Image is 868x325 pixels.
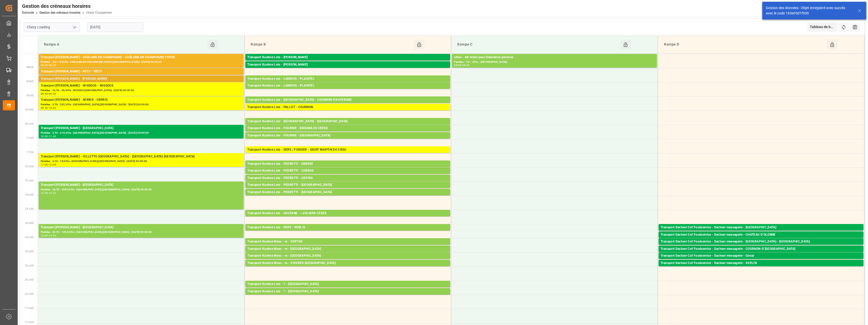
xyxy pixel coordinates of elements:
div: Palettes : 28,TU : 2055,Ville : [GEOGRAPHIC_DATA],[GEOGRAPHIC_DATA] : [DATE] 00:00:00 [41,188,242,192]
div: Palettes : 2,TU : 881,Ville : [GEOGRAPHIC_DATA],[GEOGRAPHIC_DATA] : [DATE] 00:00:00 [247,60,448,64]
a: Domicile [22,11,34,14]
div: Transport Kuehne Lots - ? - [GEOGRAPHIC_DATA] [247,289,448,294]
div: Transport Kuehne Lots - LANDOIS - PLAINTEL [247,83,448,88]
div: Palettes : 5,TU : 538,Ville : ~COLMAR CEDEX,Arrivée : [DATE] 00:00:00 [247,216,448,220]
div: Transport Kuehne Mess - m - VOIVRES-[GEOGRAPHIC_DATA] [247,261,448,266]
div: Palettes : ,TU : 87,Ville : VERTOU,[GEOGRAPHIC_DATA] : [DATE] 00:00:00 [247,244,448,249]
div: Transport Kuehne Lots - DERE / FOSSIER - SAINT MARTIN DU CRAU [247,147,448,152]
span: 15 h 30 [25,264,34,267]
div: Palettes : 3,TU : 315,Ville : [GEOGRAPHIC_DATA],[GEOGRAPHIC_DATA] : [DATE] 00:00:00 [41,131,242,135]
span: 14 h 30 [25,236,34,239]
div: 11:00 [49,135,56,137]
span: 09:30 [27,94,34,97]
span: 13 h 00 [25,193,34,196]
div: Transport Kuehne Lots - [PERSON_NAME] [247,62,448,67]
div: 10:30 [41,135,48,137]
div: - [461,64,462,66]
div: Transport [PERSON_NAME] - WISSOUS - WISSOUS [41,83,242,88]
div: Transport Dachser Cof Foodservice - Dachser messagerie - Genay [661,253,861,258]
div: Transport Kuehne Lots - PEDRETTI - [GEOGRAPHIC_DATA] [247,182,448,188]
div: 09:30 [49,93,56,95]
div: Palettes : 4,TU : 340,Ville : [GEOGRAPHIC_DATA],[GEOGRAPHIC_DATA] : [DATE] 00:00:00 [247,173,448,178]
div: Transport Dachser Cof Foodservice - Dachser messagerie - [GEOGRAPHIC_DATA] - [GEOGRAPHIC_DATA] [661,239,861,244]
span: 10 h 00 [25,108,34,111]
div: Palettes : 1,TU : 54,Ville : [PERSON_NAME],[GEOGRAPHIC_DATA] : [DATE] 00:00:00 [41,82,242,86]
div: Palettes : 3,TU : 18,Ville : [GEOGRAPHIC_DATA],[GEOGRAPHIC_DATA] : [DATE] 00:00:00 [41,159,242,164]
span: 17 h 30 [25,321,34,324]
div: Rampe A [42,40,207,49]
div: Transport Kuehne Lots - SAVERNE - ~COLMAR CEDEX [247,211,448,216]
div: Transport Dachser Cof Foodservice - Dachser messagerie - [GEOGRAPHIC_DATA] [661,225,861,230]
div: - [48,93,49,95]
div: Palettes : 1,TU : 64,Ville : [GEOGRAPHIC_DATA],[GEOGRAPHIC_DATA] : [DATE] 00:00:00 [247,258,448,263]
div: Palettes : ,TU : 36,Ville : RECY,[GEOGRAPHIC_DATA] : [DATE] 00:00:00 [41,74,242,78]
div: Palettes : 2,TU : ,Ville : [GEOGRAPHIC_DATA],[GEOGRAPHIC_DATA] : [DATE] 00:00:00 [247,188,448,192]
span: 09:00 [27,80,34,83]
div: Palettes : ,TU : ,Ville : ,[GEOGRAPHIC_DATA] : [454,60,655,64]
div: Transport [PERSON_NAME] - SERRIS - SERRIS [41,97,242,103]
div: Transport Kuehne Lots - [GEOGRAPHIC_DATA] - COURNON D’AUVERGNE [247,97,448,103]
span: 11:30 [27,151,34,154]
div: Transport Kuehne Mess - m - [GEOGRAPHIC_DATA] [247,247,448,252]
div: Transport Kuehne Lots - DERE - SENLIS [247,225,448,230]
div: Palettes : 2,TU : 112,Ville : ERBREE,[GEOGRAPHIC_DATA] : [DATE] 00:00:00 [247,167,448,171]
div: 12:00 [49,164,56,166]
div: Transport Kuehne Mess - m - VERTOU [247,239,448,244]
div: 11:30 [41,164,48,166]
div: Palettes : 3,TU : 592,Ville : [GEOGRAPHIC_DATA],[GEOGRAPHIC_DATA] : [DATE] 00:00:00 [41,103,242,107]
span: 15 h 00 [25,250,34,253]
div: Palettes : 1,TU : 126,Ville : [GEOGRAPHIC_DATA],[GEOGRAPHIC_DATA] : [DATE] 00:00:00 [247,103,448,107]
div: Transport Kuehne Lots - LANDOIS - PLAINTEL [247,76,448,82]
div: - [48,234,49,237]
div: Transport Kuehne Lots - ? - [GEOGRAPHIC_DATA] [247,282,448,287]
div: - [48,135,49,137]
div: Gestion des créneaux horaires [22,2,112,10]
a: Gestion des créneaux horaires [39,11,80,14]
div: 10:00 [49,107,56,109]
div: Palettes : 3,TU : 421,Ville : [GEOGRAPHIC_DATA],[GEOGRAPHIC_DATA] : [DATE] 00:00:00 [247,124,448,128]
div: Palettes : ,TU : 285,Ville : [GEOGRAPHIC_DATA],[GEOGRAPHIC_DATA] : [DATE] 00:00:00 [247,230,448,234]
span: 12 h 30 [25,179,34,182]
div: Palettes : 1,TU : 9,Ville : [GEOGRAPHIC_DATA],[GEOGRAPHIC_DATA] : [DATE] 00:00:00 [661,230,861,234]
input: Type à rechercher/sélectionner [24,22,80,32]
div: Palettes : 1,TU : 19,Ville : AVELIN,[GEOGRAPHIC_DATA] : [DATE] 00:00:00 [661,266,861,270]
button: Ouvrir le menu [71,23,78,31]
div: Transport Kuehne Lots - FOURNIE - BRIGNOLES CEDEX [247,126,448,131]
div: Palettes : 1,TU : ,Ville : [GEOGRAPHIC_DATA],[GEOGRAPHIC_DATA] : [DATE] 00:00:00 [247,252,448,256]
div: Transport Kuehne Lots - PEDRETTI - [GEOGRAPHIC_DATA] [247,190,448,195]
div: 13:30 [49,192,56,194]
div: Transport [PERSON_NAME] - VILLETTE-[GEOGRAPHIC_DATA] - [GEOGRAPHIC_DATA]-[GEOGRAPHIC_DATA] [41,154,242,159]
div: Rampe C [455,40,620,49]
div: 08:30 [49,64,56,66]
div: Transport [PERSON_NAME] - [GEOGRAPHIC_DATA] [41,126,242,131]
div: - [48,107,49,109]
div: Transport [PERSON_NAME] - [GEOGRAPHIC_DATA] [41,225,242,230]
div: Rampe B [249,40,414,49]
input: JJ-MM-AAAA [87,22,143,32]
div: Palettes : ,TU : 18,Ville : CHALONS EN CHAMPAGNE CEDEX,[GEOGRAPHIC_DATA] : [DATE] 00:00:00 [41,60,242,64]
div: 08:00 [41,64,48,66]
div: Transport Kuehne Lots - [GEOGRAPHIC_DATA] - [GEOGRAPHIC_DATA] [247,119,448,124]
div: Transport Dachser Cof Foodservice - Dachser messagerie - CHATEAU D’OLONNE [661,232,861,237]
div: Transport [PERSON_NAME] - [GEOGRAPHIC_DATA] [41,182,242,188]
span: 08:30 [27,66,34,69]
div: Palettes : ,TU : 116,Ville : [GEOGRAPHIC_DATA],[GEOGRAPHIC_DATA] : [DATE] 00:00:00 [247,195,448,199]
div: Transport [PERSON_NAME] - CHÂLONS EN CHAMPAGNE - CHÂLONS EN CHAMPAGNE CEDEX [41,55,242,60]
div: Palettes : ,TU : 623,Ville : [GEOGRAPHIC_DATA],[GEOGRAPHIC_DATA] : [DATE] 00:00:00 [247,152,448,157]
div: 08:00 [454,64,461,66]
div: Palettes : ,TU : 71,Ville : [GEOGRAPHIC_DATA],[GEOGRAPHIC_DATA] : [DATE] 00:00:00 [247,266,448,270]
div: Palettes : 2,TU : 671,Ville : [GEOGRAPHIC_DATA],[GEOGRAPHIC_DATA] : [DATE] 00:00:00 [247,294,448,298]
div: Palettes : ,TU : 76,Ville : CESTAS,[GEOGRAPHIC_DATA] : [DATE] 00:00:00 [247,181,448,185]
span: 13 h 30 [25,208,34,210]
span: 14 h 00 [25,222,34,225]
div: Transport Kuehne Mess - m - [GEOGRAPHIC_DATA] [247,253,448,258]
font: Tableau de bord [810,25,836,29]
div: 14:00 [41,234,48,237]
div: Transport Dachser Cof Foodservice - Dachser messagerie - AVELIN [661,261,861,266]
div: - [48,164,49,166]
div: Rampe D [662,40,827,49]
div: Transport Dachser Cof Foodservice - Dachser messagerie - COURNON-D’[GEOGRAPHIC_DATA] [661,247,861,252]
div: Transport Kuehne Lots - PEDRETTI - CESTAS [247,176,448,181]
div: Palettes : 3,TU : 56,Ville : BRIGNOLES CEDEX,Arrivée : [DATE] 00:00:00 [247,131,448,135]
div: Palettes : 7,TU : 473,Ville : [GEOGRAPHIC_DATA],[GEOGRAPHIC_DATA] : [DATE] 00:00:00 [247,110,448,114]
